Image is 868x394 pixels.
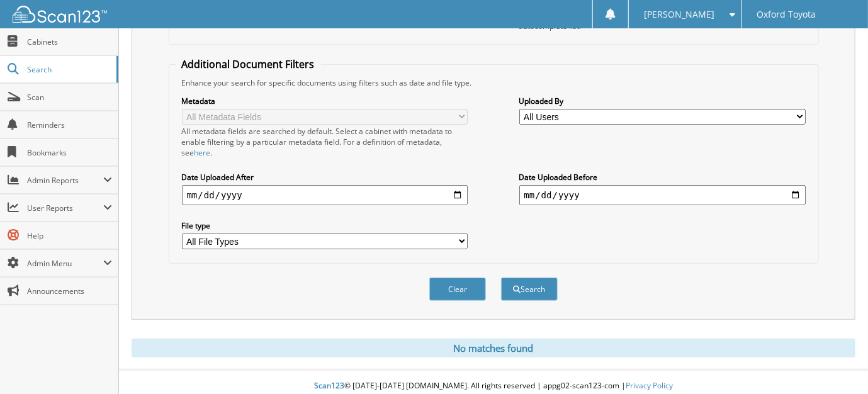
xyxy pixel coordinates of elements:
span: User Reports [27,203,103,213]
span: Cabinets [27,37,112,47]
span: Reminders [27,120,112,130]
legend: Additional Document Filters [176,57,321,71]
a: here [194,147,211,158]
label: Date Uploaded After [182,172,468,183]
label: Date Uploaded Before [519,172,806,183]
input: end [519,185,806,205]
button: Clear [429,278,486,301]
span: Scan123 [314,380,344,391]
a: Privacy Policy [626,380,673,391]
label: File type [182,220,468,231]
span: Search [27,64,110,75]
span: Bookmarks [27,147,112,158]
span: [PERSON_NAME] [644,11,714,18]
img: scan123-logo-white.svg [13,6,107,23]
span: Admin Menu [27,258,103,269]
button: Search [501,278,558,301]
iframe: Chat Widget [805,334,868,394]
span: Admin Reports [27,175,103,186]
div: Enhance your search for specific documents using filters such as date and file type. [176,77,812,88]
input: start [182,185,468,205]
label: Metadata [182,96,468,106]
span: Announcements [27,286,112,296]
div: All metadata fields are searched by default. Select a cabinet with metadata to enable filtering b... [182,126,468,158]
span: Help [27,230,112,241]
label: Uploaded By [519,96,806,106]
span: Oxford Toyota [757,11,816,18]
div: No matches found [132,339,855,357]
span: Scan [27,92,112,103]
